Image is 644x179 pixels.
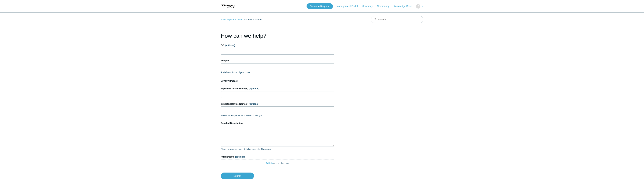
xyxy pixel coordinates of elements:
[221,3,236,10] img: Todyl Support Center Help Center home page
[221,59,334,62] label: Subject
[243,18,263,21] li: Submit a request
[221,121,334,125] label: Detailed Description
[221,71,334,74] p: A brief description of your issue.
[307,3,333,9] a: Submit a Request
[221,79,334,83] label: Severity/Impact
[221,18,242,21] a: Todyl Support Center
[377,4,393,8] a: Community
[362,4,376,8] a: University
[221,87,334,90] label: Impacted Tenant Name(s)
[336,4,361,8] a: Management Portal
[371,16,423,23] input: Search
[221,32,334,40] h1: How can we help?
[221,114,334,117] p: Please be as specific as possible. Thank you.
[249,87,259,90] span: (optional)
[235,155,245,158] span: (optional)
[249,103,259,105] span: (optional)
[221,155,334,159] label: Attachments
[221,102,334,106] label: Impacted Device Name(s)
[221,148,334,151] p: Please provide as much detail as possible. Thank you.
[394,4,415,8] a: Knowledge Base
[221,18,243,21] li: Todyl Support Center
[221,44,334,47] label: CC
[225,44,235,47] span: (optional)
